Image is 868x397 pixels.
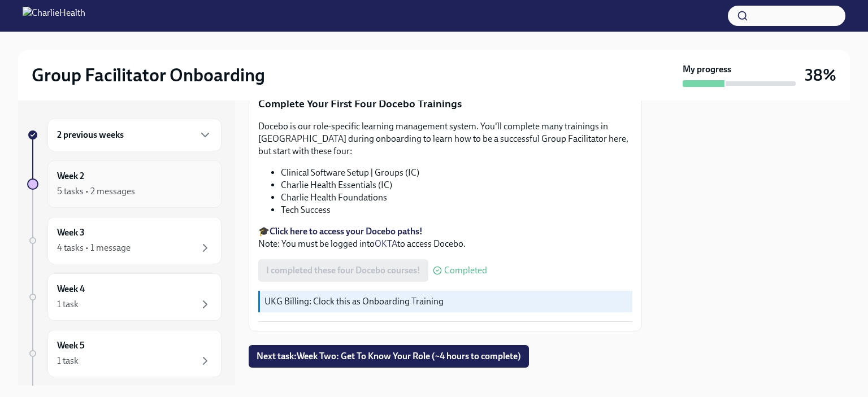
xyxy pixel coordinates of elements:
[281,179,632,191] li: Charlie Health Essentials (IC)
[57,170,84,182] h6: Week 2
[57,185,135,198] div: 5 tasks • 2 messages
[281,191,632,204] li: Charlie Health Foundations
[258,225,632,250] p: 🎓 Note: You must be logged into to access Docebo.
[264,295,628,308] p: UKG Billing: Clock this as Onboarding Training
[57,355,79,367] div: 1 task
[683,63,731,76] strong: My progress
[258,97,632,111] p: Complete Your First Four Docebo Trainings
[281,204,632,216] li: Tech Success
[57,226,85,239] h6: Week 3
[270,226,423,237] a: Click here to access your Docebo paths!
[32,64,265,86] h2: Group Facilitator Onboarding
[375,238,397,249] a: OKTA
[27,273,222,321] a: Week 41 task
[444,266,487,275] span: Completed
[27,217,222,264] a: Week 34 tasks • 1 message
[249,345,529,368] button: Next task:Week Two: Get To Know Your Role (~4 hours to complete)
[27,160,222,208] a: Week 25 tasks • 2 messages
[57,339,85,352] h6: Week 5
[57,298,79,311] div: 1 task
[281,167,632,179] li: Clinical Software Setup | Groups (IC)
[257,351,521,362] span: Next task : Week Two: Get To Know Your Role (~4 hours to complete)
[23,7,85,25] img: CharlieHealth
[57,242,131,254] div: 4 tasks • 1 message
[805,65,836,85] h3: 38%
[258,120,632,158] p: Docebo is our role-specific learning management system. You'll complete many trainings in [GEOGRA...
[57,129,124,141] h6: 2 previous weeks
[47,119,222,151] div: 2 previous weeks
[27,330,222,377] a: Week 51 task
[57,283,85,295] h6: Week 4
